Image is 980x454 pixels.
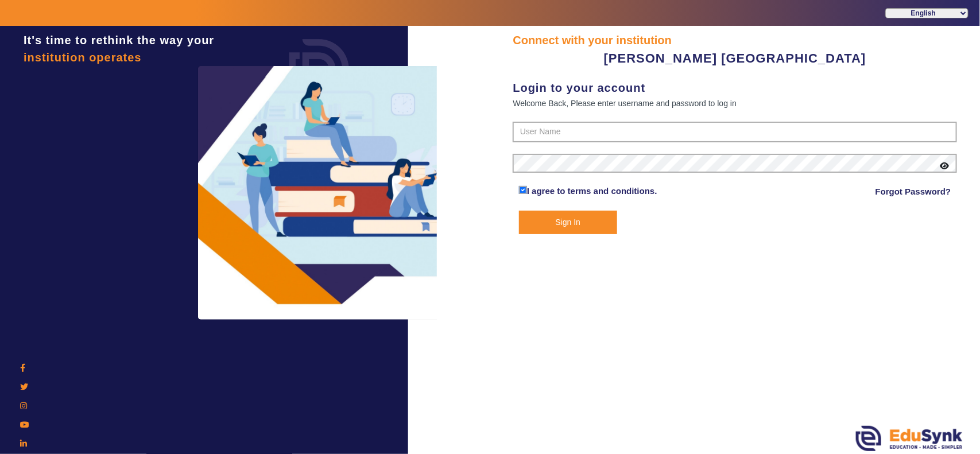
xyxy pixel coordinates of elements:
[527,186,657,196] a: I agree to terms and conditions.
[856,426,963,451] img: edusynk.png
[513,49,957,68] div: [PERSON_NAME] [GEOGRAPHIC_DATA]
[276,26,362,112] img: login.png
[513,96,957,110] div: Welcome Back, Please enter username and password to log in
[24,51,142,64] span: institution operates
[513,122,957,142] input: User Name
[24,34,214,46] span: It's time to rethink the way your
[519,211,617,234] button: Sign In
[513,79,957,96] div: Login to your account
[876,185,951,199] a: Forgot Password?
[198,66,439,320] img: login3.png
[513,32,957,49] div: Connect with your institution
